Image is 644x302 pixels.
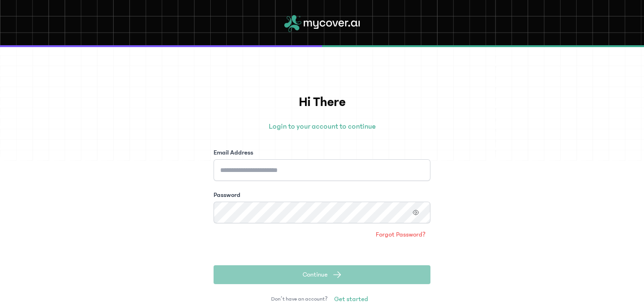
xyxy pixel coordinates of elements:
[214,190,240,200] label: Password
[371,227,430,242] a: Forgot Password?
[214,148,253,157] label: Email Address
[376,230,426,239] span: Forgot Password?
[214,121,430,132] p: Login to your account to continue
[214,265,430,284] button: Continue
[214,92,430,112] h1: Hi There
[303,270,328,279] span: Continue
